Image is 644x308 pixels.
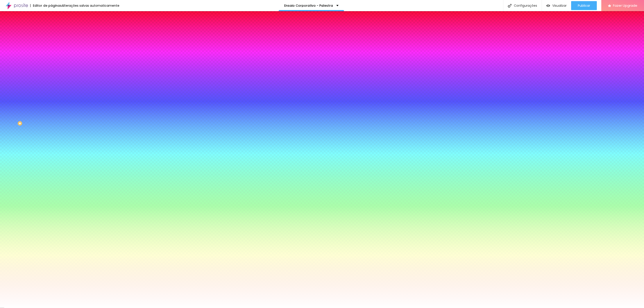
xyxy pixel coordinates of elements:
span: Publicar [578,4,590,7]
p: Ensaio Corporativo - Palestra [284,4,333,7]
div: Editor de páginas [30,4,62,7]
div: Alterações salvas automaticamente [62,4,119,7]
button: Publicar [571,1,597,10]
img: view-1.svg [546,4,550,8]
span: Visualizar [552,4,567,7]
img: Icone [508,4,512,8]
span: Fazer Upgrade [613,4,637,7]
button: Visualizar [542,1,571,10]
